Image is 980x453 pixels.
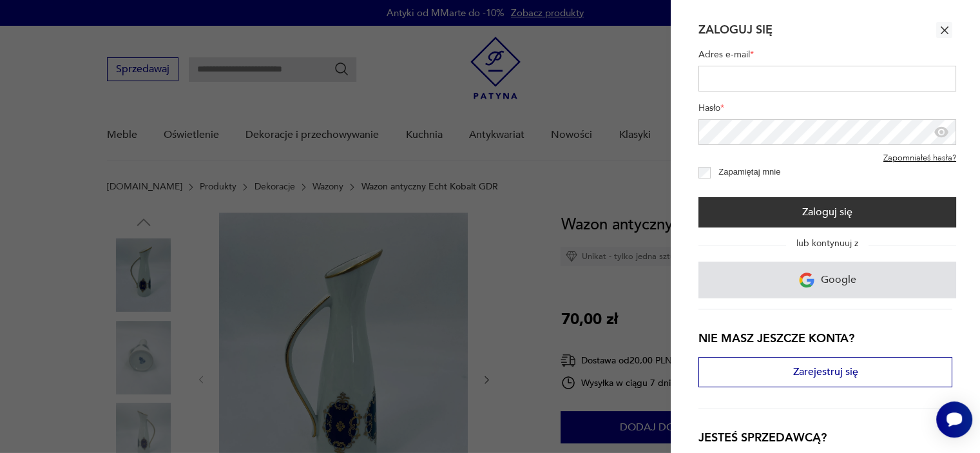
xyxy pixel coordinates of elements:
[698,262,956,298] a: Google
[698,357,952,387] button: Zarejestruj się
[698,430,952,446] h3: Jesteś sprzedawcą?
[718,167,780,177] label: Zapamiętaj mnie
[698,22,773,38] h2: Zaloguj się
[786,237,869,249] span: lub kontynuuj z
[821,270,856,290] p: Google
[936,401,972,438] iframe: Smartsupp widget button
[883,153,956,164] a: Zapomniałeś hasła?
[698,331,952,347] h3: Nie masz jeszcze konta?
[698,197,956,227] button: Zaloguj się
[698,48,956,66] label: Adres e-mail
[698,102,956,119] label: Hasło
[799,273,814,288] img: Ikona Google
